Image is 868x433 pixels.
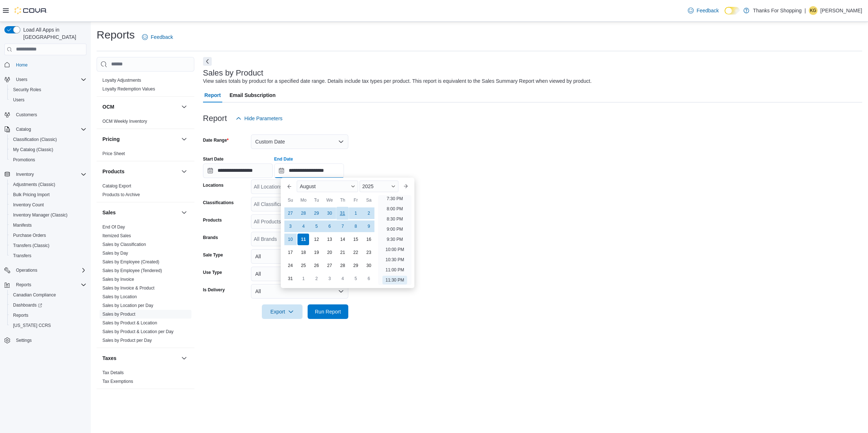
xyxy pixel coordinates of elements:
span: Loyalty Adjustments [102,77,141,83]
h3: Report [203,114,227,123]
span: Sales by Day [102,250,128,256]
p: Thanks For Shopping [753,6,802,15]
ul: Time [378,195,411,285]
span: Promotions [10,155,86,164]
span: Customers [13,110,86,119]
a: Sales by Product [102,312,135,317]
a: Home [13,61,31,69]
button: Transfers (Classic) [7,240,89,251]
p: [PERSON_NAME] [820,6,862,15]
button: Inventory Count [7,200,89,210]
a: Sales by Product & Location [102,320,157,325]
span: Operations [13,266,86,275]
a: Canadian Compliance [10,291,59,299]
span: Tax Details [102,370,124,376]
span: 2025 [362,183,374,189]
a: Promotions [10,155,38,164]
span: Reports [13,312,28,318]
nav: Complex example [4,57,86,365]
button: [US_STATE] CCRS [7,320,89,331]
button: Custom Date [251,134,348,149]
button: Settings [1,335,89,345]
div: day-29 [311,207,322,219]
button: Export [262,304,303,319]
a: Dashboards [10,301,45,309]
button: Catalog [1,124,89,134]
button: Users [7,95,89,105]
button: Taxes [102,355,178,362]
h3: Products [102,168,125,175]
span: OCM Weekly Inventory [102,118,147,124]
div: Sales [97,223,194,348]
div: Tu [311,194,322,206]
span: Transfers [13,253,31,259]
a: Reports [10,311,31,320]
span: Bulk Pricing Import [10,190,86,199]
a: Adjustments (Classic) [10,180,58,189]
span: Catalog Export [102,183,131,189]
a: Manifests [10,221,35,230]
div: day-19 [311,247,322,258]
span: Security Roles [10,85,86,94]
span: Settings [16,337,32,343]
div: day-1 [297,273,309,284]
div: View sales totals by product for a specified date range. Details include tax types per product. T... [203,77,592,85]
div: day-30 [363,260,374,271]
a: Sales by Classification [102,242,146,247]
button: All [251,267,348,281]
span: Washington CCRS [10,321,86,330]
div: day-31 [284,273,296,284]
a: Sales by Location per Day [102,303,153,308]
span: Inventory [16,171,34,177]
li: 8:00 PM [384,205,406,213]
span: Classification (Classic) [10,135,86,144]
div: day-4 [337,273,348,284]
div: day-21 [337,247,348,258]
span: Home [16,62,28,68]
span: Catalog [13,125,86,134]
div: Button. Open the month selector. August is currently selected. [297,181,358,192]
span: Email Subscription [230,88,276,102]
a: Bulk Pricing Import [10,190,53,199]
li: 8:30 PM [384,215,406,223]
span: Reports [10,311,86,320]
span: Purchase Orders [10,231,86,240]
input: Press the down key to open a popover containing a calendar. [203,163,273,178]
div: day-4 [297,220,309,232]
span: [US_STATE] CCRS [13,323,51,328]
div: Sa [363,194,374,206]
a: Loyalty Adjustments [102,78,141,83]
button: Sales [102,209,178,216]
span: Adjustments (Classic) [13,182,55,187]
a: End Of Day [102,224,125,230]
div: Loyalty [97,76,194,96]
a: Classification (Classic) [10,135,60,144]
a: Sales by Day [102,251,128,256]
div: day-25 [297,260,309,271]
div: day-17 [284,247,296,258]
button: Run Report [308,304,348,319]
span: Itemized Sales [102,233,131,239]
button: Manifests [7,220,89,230]
a: OCM Weekly Inventory [102,119,147,124]
li: 7:30 PM [384,194,406,203]
a: Sales by Invoice & Product [102,286,154,291]
div: Th [337,194,348,206]
button: Pricing [102,135,178,143]
li: 10:00 PM [382,245,407,254]
button: Sales [180,208,188,217]
button: Users [1,74,89,85]
div: day-13 [324,234,335,245]
a: Tax Exemptions [102,379,133,384]
div: day-12 [311,234,322,245]
a: Feedback [685,3,722,18]
label: Is Delivery [203,287,225,293]
a: Inventory Manager (Classic) [10,211,70,219]
button: All [251,284,348,299]
a: Catalog Export [102,183,131,189]
span: Sales by Product [102,311,135,317]
h3: Taxes [102,355,117,362]
span: August [300,183,316,189]
div: day-18 [297,247,309,258]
